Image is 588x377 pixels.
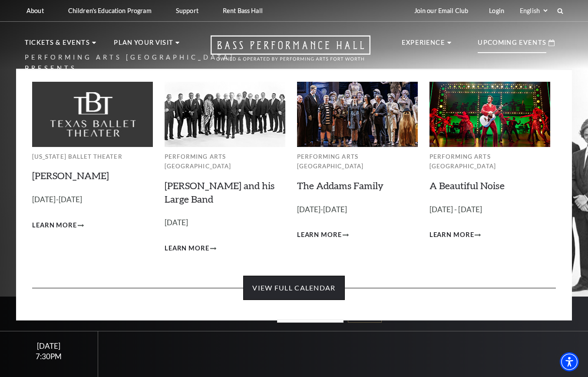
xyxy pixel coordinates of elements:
[179,35,402,69] a: Open this option
[478,37,546,53] p: Upcoming Events
[560,352,579,371] div: Accessibility Menu
[297,82,418,147] img: Performing Arts Fort Worth
[32,220,77,231] span: Learn More
[32,170,109,181] a: [PERSON_NAME]
[297,230,342,240] span: Learn More
[114,37,173,53] p: Plan Your Visit
[429,230,481,240] a: Learn More A Beautiful Noise
[518,7,549,15] select: Select:
[297,152,418,171] p: Performing Arts [GEOGRAPHIC_DATA]
[165,180,274,205] a: [PERSON_NAME] and his Large Band
[165,82,285,147] img: Performing Arts Fort Worth
[429,82,550,147] img: Performing Arts Fort Worth
[165,217,285,229] p: [DATE]
[223,7,263,14] p: Rent Bass Hall
[176,7,198,14] p: Support
[26,7,44,14] p: About
[32,152,153,162] p: [US_STATE] Ballet Theater
[165,152,285,171] p: Performing Arts [GEOGRAPHIC_DATA]
[297,180,383,191] a: The Addams Family
[429,152,550,171] p: Performing Arts [GEOGRAPHIC_DATA]
[297,204,418,216] p: [DATE]-[DATE]
[32,220,84,231] a: Learn More Peter Pan
[165,243,216,254] a: Learn More Lyle Lovett and his Large Band
[32,82,153,147] img: Texas Ballet Theater
[429,230,474,240] span: Learn More
[243,276,344,300] a: View Full Calendar
[165,243,209,254] span: Learn More
[429,204,550,216] p: [DATE] - [DATE]
[25,37,90,53] p: Tickets & Events
[32,194,153,206] p: [DATE]-[DATE]
[68,7,152,14] p: Children's Education Program
[10,353,87,360] div: 7:30PM
[297,230,349,240] a: Learn More The Addams Family
[402,37,445,53] p: Experience
[10,341,87,350] div: [DATE]
[429,180,505,191] a: A Beautiful Noise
